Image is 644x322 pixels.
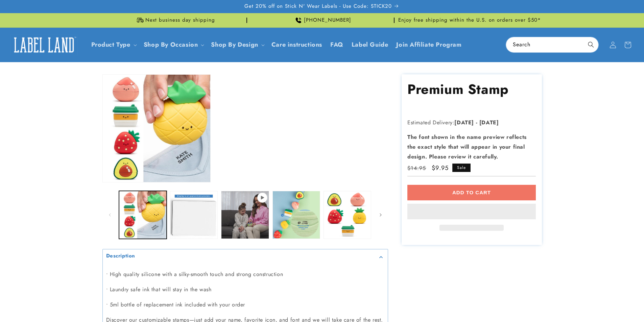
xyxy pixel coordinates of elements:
span: Get 20% off on Stick N' Wear Labels - Use Code: STICK20 [244,3,392,10]
span: $9.95 [432,164,449,173]
summary: Product Type [87,37,140,53]
a: Label Guide [348,37,392,53]
span: Shop By Occasion [144,41,198,49]
a: Label Land [8,32,80,58]
summary: Shop By Occasion [140,37,207,53]
span: Care instructions [271,41,322,49]
span: Enjoy free shipping within the U.S. on orders over $50* [398,17,541,24]
summary: Shop By Design [207,37,267,53]
strong: The font shown in the name preview reflects the exact style that will appear in your final design... [407,133,527,160]
span: Sale [452,164,471,172]
p: Estimated Delivery: [407,118,536,128]
button: Slide left [102,207,117,222]
span: Join Affiliate Program [396,41,461,49]
span: [PHONE_NUMBER] [304,17,351,24]
div: Announcement [102,13,247,27]
p: • Laundry safe ink that will stay in the wash [106,285,384,295]
a: Care instructions [267,37,326,53]
a: Shop By Design [211,40,258,49]
button: Load image 3 in gallery view [272,191,320,239]
a: Product Type [91,40,130,49]
span: Next business day shipping [145,17,215,24]
button: Load image 2 in gallery view [170,191,218,239]
strong: - [476,119,478,126]
div: Announcement [250,13,395,27]
p: • High quality silicone with a silky-smooth touch and strong construction [106,270,384,279]
span: Label Guide [352,41,388,49]
strong: [DATE] [454,119,474,126]
strong: [DATE] [479,119,499,126]
summary: Description [103,249,388,265]
button: Load image 4 in gallery view [324,191,371,239]
h1: Premium Stamp [407,80,536,98]
button: Search [583,37,598,52]
button: Play video 1 in gallery view [221,191,269,239]
span: FAQ [330,41,343,49]
button: Load image 1 in gallery view [119,191,167,239]
button: Slide right [373,207,388,222]
a: FAQ [326,37,348,53]
p: • 5ml bottle of replacement ink included with your order [106,300,384,310]
a: Join Affiliate Program [392,37,466,53]
s: $14.95 [407,164,426,172]
img: Label Land [10,34,78,55]
h2: Description [106,253,136,259]
div: Announcement [397,13,542,27]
